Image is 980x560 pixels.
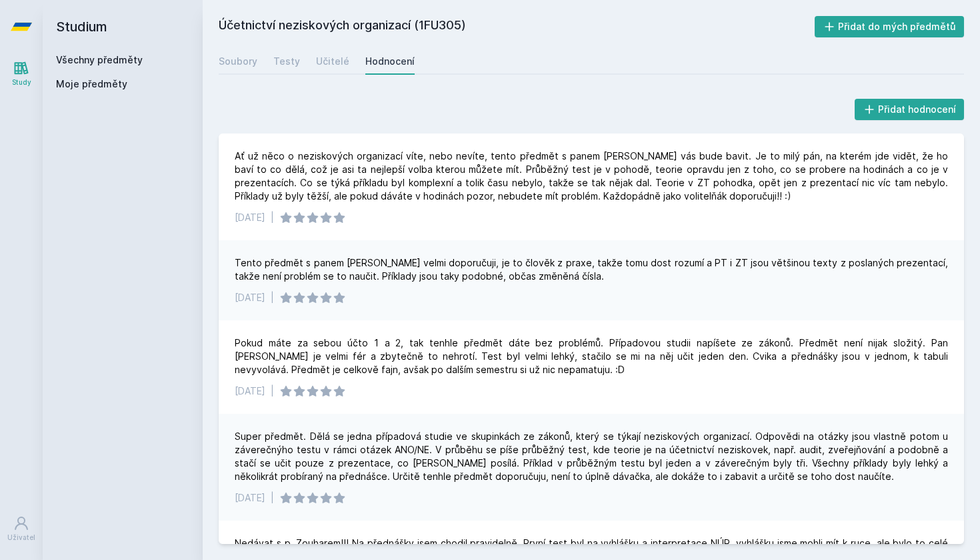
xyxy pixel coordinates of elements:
div: Uživatel [7,533,35,543]
div: | [271,291,274,304]
a: Všechny předměty [56,54,143,65]
div: [DATE] [235,291,265,304]
span: Moje předměty [56,77,127,91]
a: Hodnocení [365,48,415,75]
a: Testy [273,48,300,75]
div: Ať už něco o neziskových organizací víte, nebo nevíte, tento předmět s panem [PERSON_NAME] vás bu... [235,150,948,203]
div: Super předmět. Dělá se jedna případová studie ve skupinkách ze zákonů, který se týkají neziskovýc... [235,430,948,483]
div: Tento předmět s panem [PERSON_NAME] velmi doporučuji, je to člověk z praxe, takže tomu dost rozum... [235,256,948,283]
h2: Účetnictví neziskových organizací (1FU305) [219,16,815,37]
a: Soubory [219,48,257,75]
div: | [271,384,274,398]
div: Soubory [219,55,257,68]
a: Study [3,53,40,94]
a: Uživatel [3,509,40,549]
div: Pokud máte za sebou účto 1 a 2, tak tenhle předmět dáte bez problémů. Případovou studii napíšete ... [235,336,948,376]
a: Učitelé [316,48,349,75]
button: Přidat hodnocení [855,99,965,120]
div: [DATE] [235,211,265,224]
div: | [271,211,274,224]
div: Učitelé [316,55,349,68]
div: Hodnocení [365,55,415,68]
div: [DATE] [235,491,265,505]
div: Study [12,77,31,87]
div: | [271,491,274,505]
div: Testy [273,55,300,68]
div: [DATE] [235,384,265,398]
button: Přidat do mých předmětů [815,16,965,37]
